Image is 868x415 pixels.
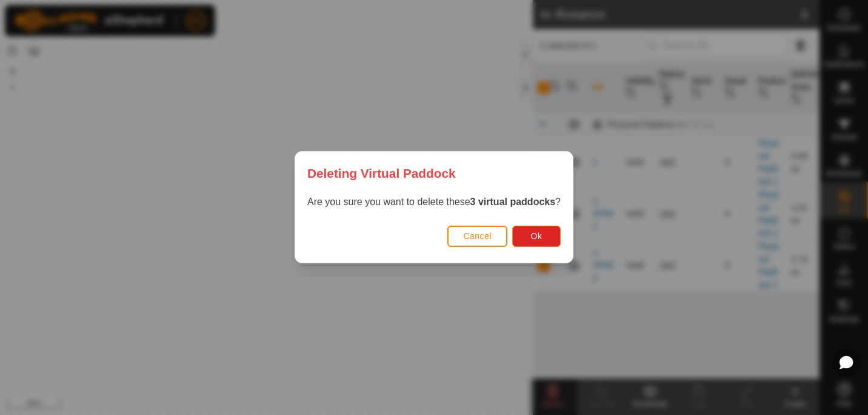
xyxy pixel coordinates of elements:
span: Cancel [463,232,492,241]
strong: 3 virtual paddocks [470,197,556,207]
span: Deleting Virtual Paddock [307,164,456,183]
button: Cancel [447,226,507,247]
span: Are you sure you want to delete these ? [307,197,561,207]
span: Ok [531,232,542,241]
button: Ok [512,226,561,247]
